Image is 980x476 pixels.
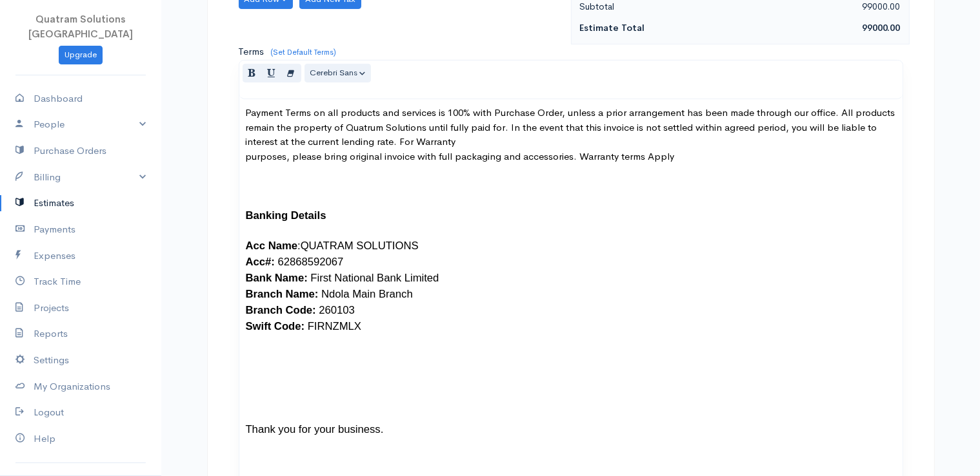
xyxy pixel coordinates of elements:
span: 99000.00 [863,22,901,33]
span: Quatram Solutions [GEOGRAPHIC_DATA] [28,13,133,40]
button: Bold (CTRL+B) [243,64,263,82]
a: Upgrade [59,46,103,64]
button: Remove Font Style (CTRL+\) [281,64,301,82]
span: Ndola Main Branch [321,288,413,300]
span: Thank you for your business. [246,423,384,435]
span: FIRNZMLX [308,320,361,332]
span: Banking Details [246,209,326,222]
button: Font Family [305,64,372,82]
a: (Set Default Terms) [271,47,337,57]
span: : [246,240,301,252]
label: Terms [239,44,265,59]
b: Branch Code: [246,304,316,316]
span: Cerebri Sans [310,67,358,78]
span: QUATRAM SOLUTIONS [301,240,419,252]
b: Branch Name: [246,288,319,300]
b: Bank Name: [246,272,308,284]
span: 62868592067 [278,256,344,268]
span: 260103 [319,304,355,316]
b: Acc#: [246,256,275,268]
button: Underline (CTRL+U) [262,64,282,82]
span: First National Bank Limited [310,272,439,284]
b: Acc Name [246,240,298,252]
strong: Estimate Total [580,22,645,33]
b: Swift Code: [246,320,305,332]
